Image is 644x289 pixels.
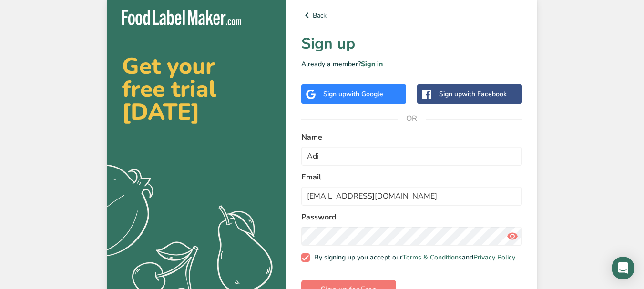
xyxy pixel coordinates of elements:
[361,60,383,69] a: Sign in
[462,90,507,99] span: with Facebook
[301,187,522,206] input: email@example.com
[323,89,383,99] div: Sign up
[301,10,522,21] a: Back
[301,171,522,183] label: Email
[301,32,522,55] h1: Sign up
[402,253,462,262] a: Terms & Conditions
[301,131,522,143] label: Name
[301,59,522,69] p: Already a member?
[301,211,522,223] label: Password
[122,55,271,123] h2: Get your free trial [DATE]
[310,253,516,262] span: By signing up you accept our and
[301,147,522,166] input: John Doe
[398,104,426,133] span: OR
[473,253,515,262] a: Privacy Policy
[346,90,383,99] span: with Google
[612,257,634,279] div: Open Intercom Messenger
[439,89,507,99] div: Sign up
[122,10,241,25] img: Food Label Maker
